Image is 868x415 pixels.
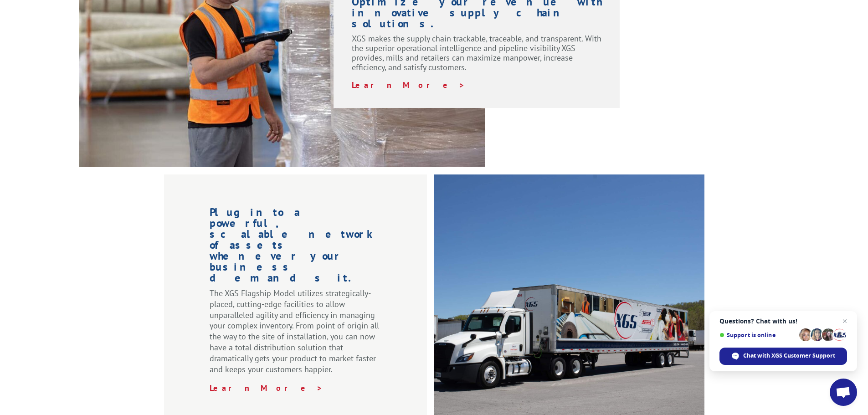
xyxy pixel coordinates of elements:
div: Open chat [830,379,857,406]
a: Learn More > [352,80,465,90]
span: Close chat [839,316,850,327]
span: Chat with XGS Customer Support [743,352,835,360]
h1: Plug into a powerful, scalable network of assets whenever your business demands it. [210,207,381,288]
span: Support is online [719,332,796,338]
span: Questions? Chat with us! [719,318,847,325]
p: XGS makes the supply chain trackable, traceable, and transparent. With the superior operational i... [352,34,602,80]
a: Learn More > [210,383,323,393]
p: The XGS Flagship Model utilizes strategically-placed, cutting-edge facilities to allow unparallel... [210,288,381,383]
div: Chat with XGS Customer Support [719,348,847,365]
